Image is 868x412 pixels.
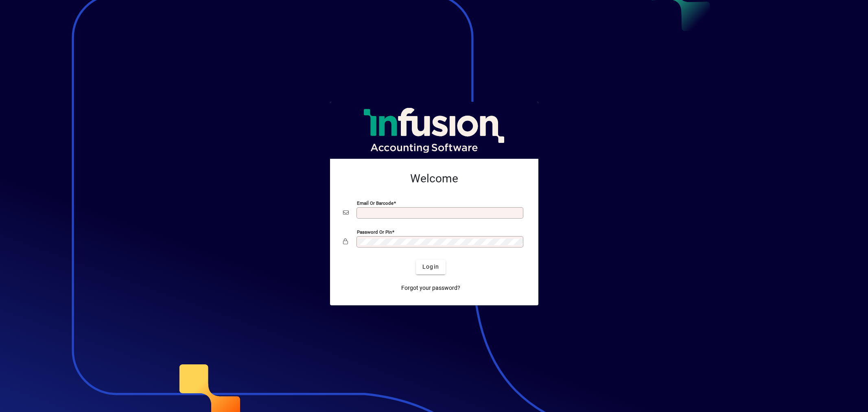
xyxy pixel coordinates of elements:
[401,284,460,292] span: Forgot your password?
[422,263,439,271] span: Login
[398,281,464,296] a: Forgot your password?
[343,172,525,186] h2: Welcome
[357,200,394,206] mat-label: Email or Barcode
[357,229,392,234] mat-label: Password or Pin
[416,260,446,274] button: Login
